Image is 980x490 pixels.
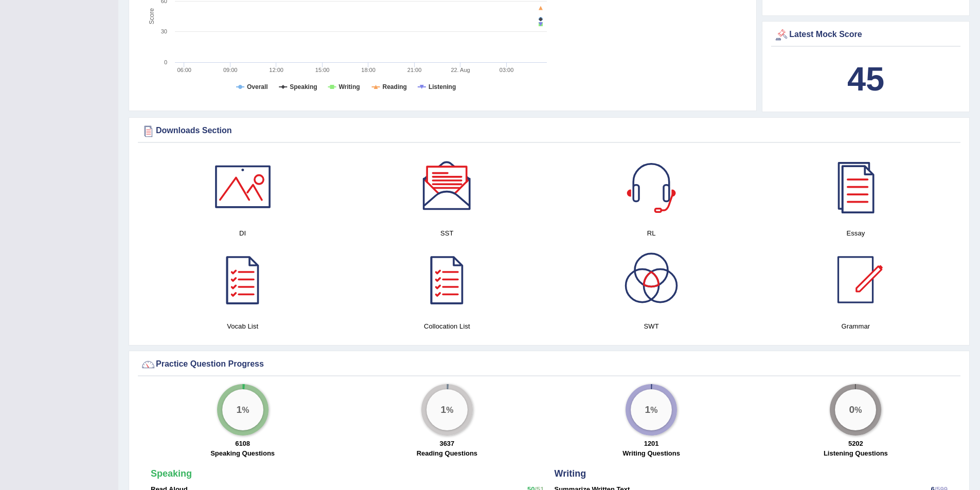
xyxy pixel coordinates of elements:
label: Listening Questions [824,448,888,458]
text: 18:00 [361,67,376,73]
label: Speaking Questions [210,448,275,458]
div: Latest Mock Score [774,27,958,43]
div: % [631,389,672,430]
big: 0 [849,404,855,415]
text: 15:00 [315,67,330,73]
div: Practice Question Progress [140,357,958,372]
strong: 3637 [439,440,454,447]
text: 09:00 [223,67,238,73]
big: 1 [645,404,651,415]
b: 45 [847,60,884,98]
text: 06:00 [177,67,191,73]
h4: SST [350,228,544,239]
h4: Collocation List [350,321,544,332]
label: Reading Questions [417,448,477,458]
tspan: Writing [338,83,360,90]
tspan: 22. Aug [451,67,470,73]
tspan: Listening [429,83,456,90]
label: Writing Questions [622,448,680,458]
text: 03:00 [500,67,514,73]
h4: RL [555,228,749,239]
h4: Grammar [759,321,953,332]
tspan: Reading [383,83,407,90]
div: % [835,389,876,430]
strong: 5202 [848,440,863,447]
h4: Vocab List [146,321,340,332]
big: 1 [236,404,242,415]
h4: DI [146,228,340,239]
strong: Speaking [151,468,192,479]
div: Downloads Section [140,123,958,139]
h4: SWT [555,321,749,332]
text: 0 [164,59,167,65]
tspan: Overall [247,83,268,90]
div: % [222,389,263,430]
tspan: Speaking [290,83,317,90]
tspan: Score [148,8,155,25]
strong: 1201 [644,440,659,447]
strong: Writing [555,468,586,479]
strong: 6108 [235,440,250,447]
div: % [426,389,468,430]
big: 1 [440,404,446,415]
h4: Essay [759,228,953,239]
text: 12:00 [269,67,283,73]
text: 21:00 [407,67,422,73]
text: 30 [161,28,167,34]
